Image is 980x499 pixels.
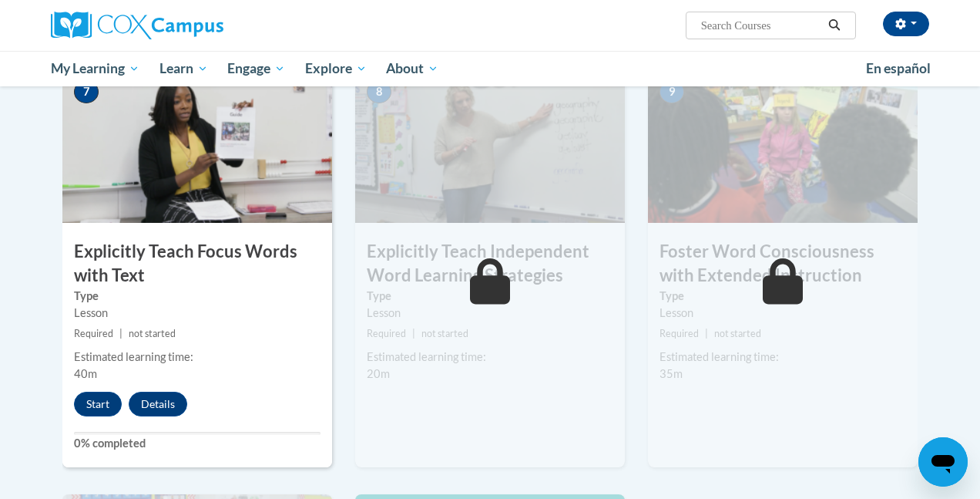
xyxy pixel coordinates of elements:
img: Course Image [355,69,625,223]
div: Main menu [39,51,941,86]
span: Required [659,328,699,339]
span: 40m [74,367,97,380]
img: Cox Campus [51,12,223,39]
span: 20m [367,367,390,380]
span: 35m [659,367,683,380]
div: Estimated learning time: [367,349,613,366]
a: Explore [295,51,377,86]
div: Lesson [659,305,906,322]
div: Lesson [74,305,321,322]
span: | [412,328,415,339]
span: My Learning [51,59,139,78]
label: Type [74,288,321,305]
span: 7 [74,80,99,103]
div: Lesson [367,305,613,322]
button: Account Settings [883,12,929,36]
input: Search Courses [700,16,823,35]
a: Cox Campus [51,12,328,39]
span: Required [74,328,113,339]
span: not started [421,328,468,339]
label: Type [659,288,906,305]
span: not started [129,328,176,339]
label: Type [367,288,613,305]
a: En español [856,52,941,85]
h3: Foster Word Consciousness with Extended Instruction [648,240,918,288]
h3: Explicitly Teach Independent Word Learning Strategies [355,240,625,288]
button: Search [823,16,846,35]
img: Course Image [648,69,918,223]
span: En español [866,60,931,76]
div: Estimated learning time: [659,349,906,366]
a: My Learning [41,51,149,86]
iframe: Button to launch messaging window [918,437,968,487]
span: | [705,328,708,339]
div: Estimated learning time: [74,349,321,366]
span: 9 [659,80,684,103]
span: not started [714,328,761,339]
button: Start [74,392,122,416]
span: 8 [367,80,391,103]
button: Details [129,392,187,416]
span: Explore [305,59,367,78]
span: Engage [227,59,285,78]
h3: Explicitly Teach Focus Words with Text [62,240,332,288]
a: Engage [217,51,295,86]
img: Course Image [62,69,332,223]
a: Learn [149,51,218,86]
span: | [119,328,123,339]
a: About [377,51,449,86]
span: Learn [159,59,208,78]
label: 0% completed [74,435,321,452]
span: About [386,59,438,78]
span: Required [367,328,406,339]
